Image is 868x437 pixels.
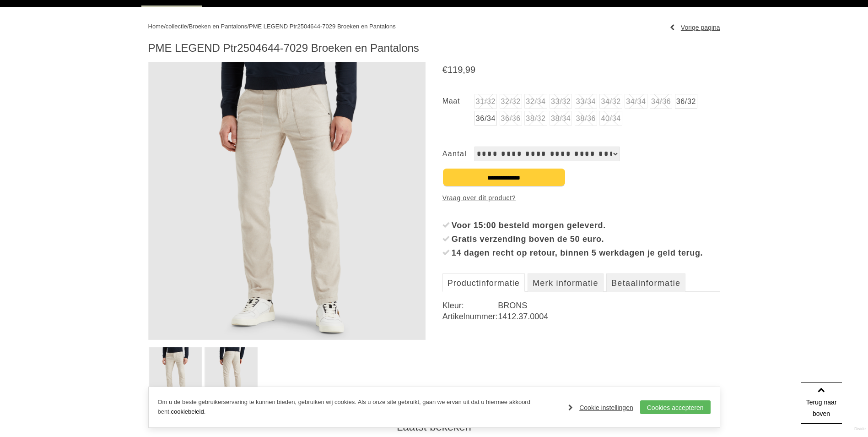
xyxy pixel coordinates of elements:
img: PME LEGEND Ptr2504644-7029 Broeken en Pantalons [148,62,426,340]
span: , [463,65,465,75]
a: Cookies accepteren [640,400,711,414]
li: 14 dagen recht op retour, binnen 5 werkdagen je geld terug. [442,246,720,260]
a: Betaalinformatie [606,273,685,292]
span: / [164,23,166,30]
span: € [442,65,447,75]
dt: Kleur: [442,300,498,311]
a: collectie [166,23,187,30]
span: 99 [465,65,475,75]
p: Om u de beste gebruikerservaring te kunnen bieden, gebruiken wij cookies. Als u onze site gebruik... [158,398,560,417]
a: Vraag over dit product? [442,191,516,205]
ul: Maat [442,94,720,128]
label: Aantal [442,147,474,161]
a: 36/34 [474,111,497,126]
a: Terug naar boven [801,382,842,424]
dt: Artikelnummer: [442,311,498,322]
a: Broeken en Pantalons [189,23,247,30]
div: Voor 15:00 besteld morgen geleverd. [452,218,720,232]
div: Gratis verzending boven de 50 euro. [452,232,720,246]
span: / [187,23,189,30]
span: / [247,23,249,30]
a: PME LEGEND Ptr2504644-7029 Broeken en Pantalons [249,23,396,30]
a: Cookie instellingen [568,401,633,415]
a: Home [148,23,164,30]
dd: BRONS [498,300,720,311]
a: 36/32 [675,94,697,109]
a: Vorige pagina [670,21,720,34]
a: cookiebeleid [171,408,204,415]
dd: 1412.37.0004 [498,311,720,322]
span: 119 [447,65,463,75]
img: pme-legend-ptr2504644-7029-broeken-en-pantalons [205,347,258,401]
h1: PME LEGEND Ptr2504644-7029 Broeken en Pantalons [148,41,720,55]
a: Divide [854,423,866,435]
a: Productinformatie [442,273,525,292]
a: Merk informatie [528,273,604,292]
img: pme-legend-ptr2504644-7029-broeken-en-pantalons [149,347,202,401]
